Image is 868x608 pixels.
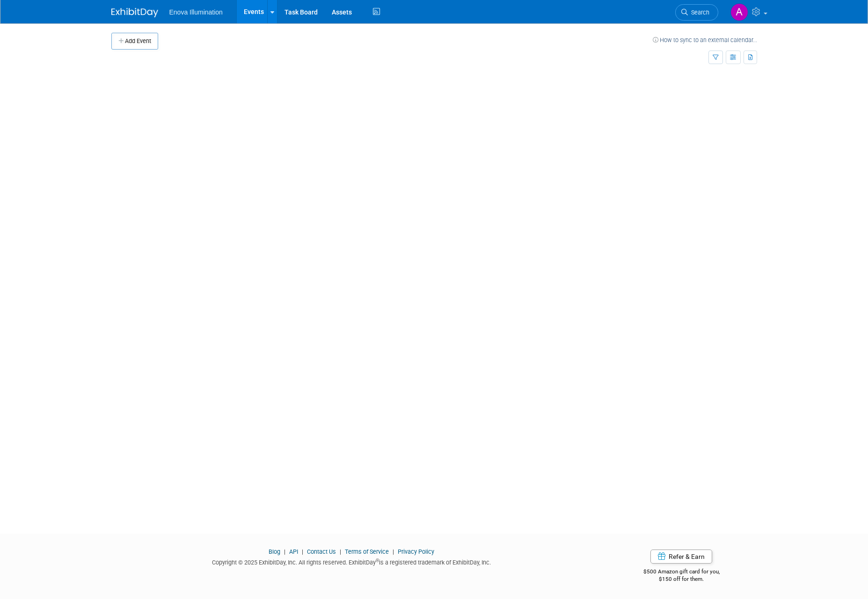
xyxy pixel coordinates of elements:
[169,8,223,16] span: Enova Illumination
[289,548,298,555] a: API
[398,548,434,555] a: Privacy Policy
[376,558,379,563] sup: ®
[390,548,396,555] span: |
[653,36,757,43] a: How to sync to an external calendar...
[299,548,306,555] span: |
[606,575,757,583] div: $150 off for them.
[337,548,343,555] span: |
[345,548,389,555] a: Terms of Service
[269,548,280,555] a: Blog
[730,3,748,21] img: Abby Nelson
[282,548,288,555] span: |
[650,550,712,564] a: Refer & Earn
[688,9,709,16] span: Search
[675,4,718,21] a: Search
[111,8,158,17] img: ExhibitDay
[111,556,592,567] div: Copyright © 2025 ExhibitDay, Inc. All rights reserved. ExhibitDay is a registered trademark of Ex...
[111,33,158,50] button: Add Event
[307,548,336,555] a: Contact Us
[606,562,757,583] div: $500 Amazon gift card for you,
